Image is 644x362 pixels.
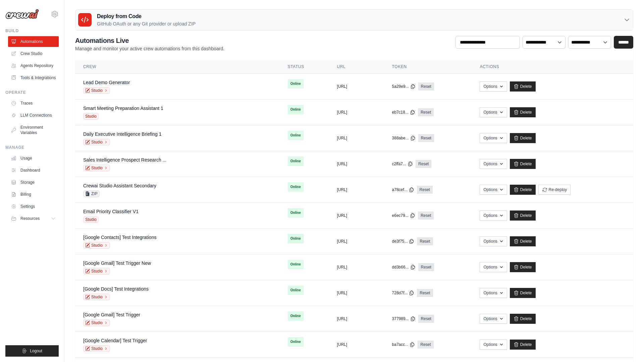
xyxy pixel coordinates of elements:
[8,60,59,71] a: Agents Repository
[83,87,110,94] a: Studio
[480,185,507,195] button: Options
[280,60,329,74] th: Status
[83,268,110,275] a: Studio
[83,345,110,352] a: Studio
[418,212,434,220] a: Reset
[480,314,507,324] button: Options
[97,12,196,20] h3: Deploy from Code
[392,110,415,115] button: eb7c18...
[8,36,59,47] a: Automations
[8,98,59,109] a: Traces
[510,210,536,221] a: Delete
[418,263,434,271] a: Reset
[8,110,59,121] a: LLM Connections
[75,60,280,74] th: Crew
[510,340,536,350] a: Delete
[480,107,507,117] button: Options
[472,60,633,74] th: Actions
[392,239,415,244] button: de3f75...
[480,288,507,298] button: Options
[288,105,304,114] span: Online
[288,337,304,347] span: Online
[20,216,40,221] span: Resources
[417,237,433,245] a: Reset
[83,216,99,223] span: Studio
[418,134,434,142] a: Reset
[510,185,536,195] a: Delete
[75,36,224,45] h2: Automations Live
[392,290,415,296] button: 728d7f...
[83,209,139,214] a: Email Priority Classifier V1
[8,153,59,164] a: Usage
[392,316,416,321] button: 377989...
[83,80,130,85] a: Lead Demo Generator
[480,340,507,350] button: Options
[83,294,110,300] a: Studio
[5,90,59,95] div: Operate
[83,260,151,266] a: [Google Gmail] Test Trigger New
[8,201,59,212] a: Settings
[418,315,434,323] a: Reset
[97,20,196,27] p: GitHub OAuth or any Git provider or upload ZIP
[480,159,507,169] button: Options
[480,81,507,92] button: Options
[392,135,416,141] button: 388abe...
[83,312,140,317] a: [Google Gmail] Test Trigger
[83,319,110,326] a: Studio
[510,236,536,246] a: Delete
[418,108,434,116] a: Reset
[418,82,434,90] a: Reset
[329,60,384,74] th: URL
[480,236,507,246] button: Options
[5,145,59,150] div: Manage
[417,289,433,297] a: Reset
[510,133,536,143] a: Delete
[510,288,536,298] a: Delete
[288,157,304,166] span: Online
[384,60,472,74] th: Token
[83,106,163,111] a: Smart Meeting Preparation Assistant 1
[8,189,59,200] a: Billing
[288,234,304,243] span: Online
[8,177,59,188] a: Storage
[8,165,59,176] a: Dashboard
[392,187,414,192] button: a78cef...
[8,72,59,83] a: Tools & Integrations
[538,185,571,195] button: Re-deploy
[5,345,59,357] button: Logout
[83,157,166,163] a: Sales Intelligence Prospect Research ...
[83,190,100,197] span: ZIP
[288,79,304,88] span: Online
[480,133,507,143] button: Options
[392,213,415,218] button: e6ec79...
[480,262,507,272] button: Options
[392,161,413,167] button: c2ffa7...
[30,348,42,354] span: Logout
[392,342,415,347] button: ba7acc...
[288,286,304,295] span: Online
[288,208,304,218] span: Online
[288,182,304,192] span: Online
[83,139,110,145] a: Studio
[83,183,156,188] a: Crewai Studio Assistant Secondary
[417,186,433,194] a: Reset
[510,314,536,324] a: Delete
[83,235,156,240] a: [Google Contacts] Test Integrations
[5,9,39,19] img: Logo
[8,48,59,59] a: Crew Studio
[288,131,304,140] span: Online
[83,242,110,249] a: Studio
[83,286,149,292] a: [Google Docs] Test Integrations
[8,122,59,138] a: Environment Variables
[75,45,224,52] p: Manage and monitor your active crew automations from this dashboard.
[510,262,536,272] a: Delete
[83,338,147,343] a: [Google Calendar] Test Trigger
[83,113,99,120] span: Studio
[510,107,536,117] a: Delete
[8,213,59,224] button: Resources
[418,341,433,349] a: Reset
[480,210,507,221] button: Options
[83,131,161,137] a: Daily Executive Intelligence Briefing 1
[288,260,304,269] span: Online
[288,311,304,321] span: Online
